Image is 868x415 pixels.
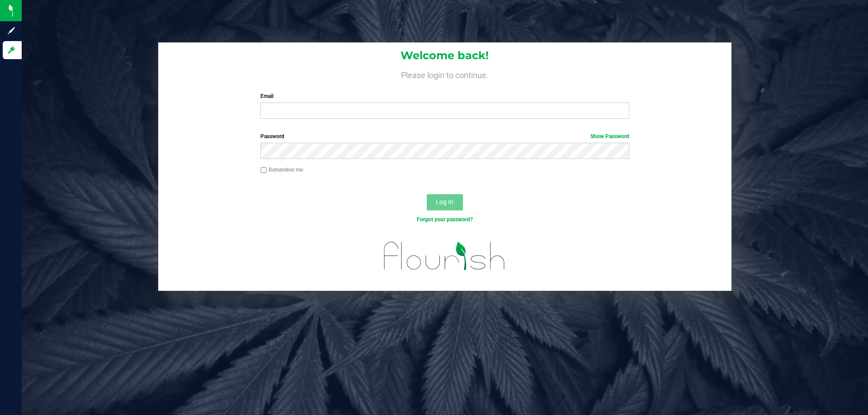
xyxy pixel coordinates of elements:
[590,133,629,140] a: Show Password
[260,133,284,140] span: Password
[260,167,267,173] input: Remember me
[7,26,16,35] inline-svg: Sign up
[7,46,16,55] inline-svg: Log in
[260,166,303,174] label: Remember me
[158,50,731,61] h1: Welcome back!
[427,194,463,210] button: Log In
[260,92,629,100] label: Email
[158,69,731,79] h4: Please login to continue.
[373,233,516,279] img: flourish_logo.svg
[417,216,473,223] a: Forgot your password?
[436,198,453,205] span: Log In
